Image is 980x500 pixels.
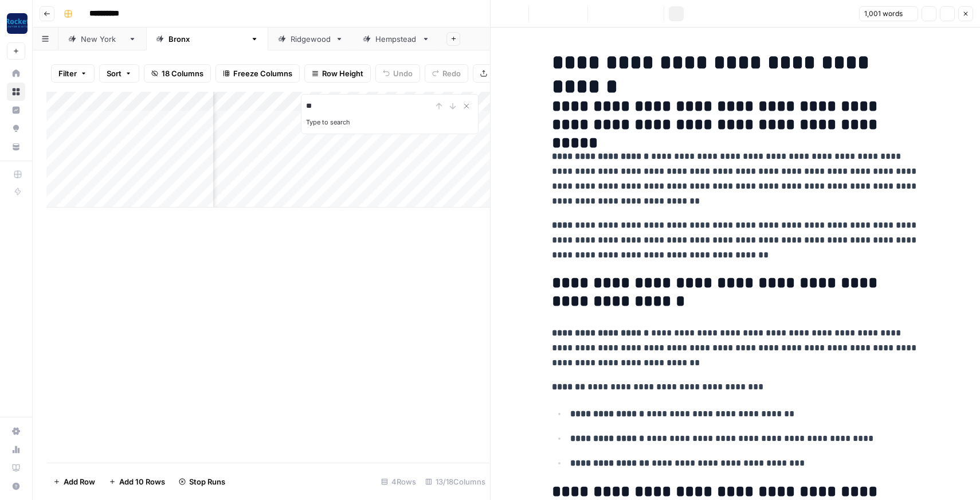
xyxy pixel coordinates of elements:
a: [US_STATE] [58,28,146,50]
span: Redo [442,68,461,79]
a: Learning Hub [7,459,25,477]
button: Freeze Columns [215,64,300,83]
a: Settings [7,422,25,440]
a: Usage [7,440,25,459]
span: 18 Columns [162,68,203,79]
button: Row Height [304,64,371,83]
span: Filter [58,68,77,79]
span: Add 10 Rows [119,476,165,487]
span: Undo [393,68,413,79]
button: Sort [99,64,139,83]
span: Add Row [64,476,95,487]
div: Ridgewood [291,33,331,45]
a: Browse [7,83,25,101]
a: Ridgewood [268,28,353,50]
a: [GEOGRAPHIC_DATA] [146,28,268,50]
div: 4 Rows [377,472,421,491]
button: 1,001 words [859,6,918,21]
div: [US_STATE] [81,33,124,45]
a: Hempstead [353,28,440,50]
button: Workspace: Rocket Pilots [7,9,25,38]
button: Add 10 Rows [102,472,172,491]
div: 13/18 Columns [421,472,490,491]
span: Row Height [322,68,363,79]
span: Sort [107,68,121,79]
button: Close Search [460,99,473,113]
button: Help + Support [7,477,25,495]
a: Opportunities [7,119,25,138]
button: Redo [425,64,468,83]
button: Filter [51,64,95,83]
label: Type to search [306,118,350,126]
a: Insights [7,101,25,119]
span: Freeze Columns [233,68,292,79]
span: 1,001 words [864,9,903,19]
a: Home [7,64,25,83]
button: Add Row [46,472,102,491]
button: 18 Columns [144,64,211,83]
button: Undo [375,64,420,83]
button: Stop Runs [172,472,232,491]
span: Stop Runs [189,476,225,487]
div: Hempstead [375,33,417,45]
img: Rocket Pilots Logo [7,13,28,34]
div: [GEOGRAPHIC_DATA] [168,33,246,45]
a: Your Data [7,138,25,156]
